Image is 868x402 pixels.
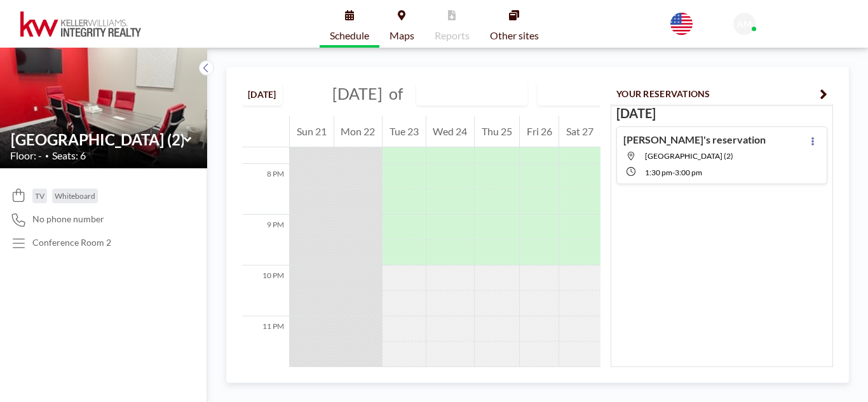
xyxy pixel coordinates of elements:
span: AM [737,18,752,30]
p: Conference Room 2 [32,237,111,248]
span: TV [35,191,44,201]
div: 8 PM [242,164,289,215]
span: Schedule [330,30,369,41]
h3: [DATE] [616,105,827,121]
span: 1:30 PM [645,168,672,177]
span: of [389,84,403,104]
span: WEEKLY VIEW [541,86,613,102]
input: Lexington Room (2) [417,84,514,105]
div: Fri 26 [520,116,559,147]
div: Sun 21 [290,116,334,147]
div: Mon 22 [334,116,383,147]
span: 3:00 PM [675,168,702,177]
span: [DATE] [332,84,383,103]
div: Tue 23 [383,116,426,147]
span: Maps [390,30,414,41]
span: Seats: 6 [52,149,86,162]
button: [DATE] [242,83,282,105]
button: YOUR RESERVATIONS [611,83,833,105]
span: Other sites [490,30,539,41]
span: Lexington Room (2) [645,151,733,161]
span: Floor: - [10,149,42,162]
div: Wed 24 [426,116,475,147]
span: Whiteboard [55,191,95,201]
span: - [672,168,675,177]
span: Reports [435,30,470,41]
span: [PERSON_NAME] [761,19,832,30]
span: • [45,152,49,160]
div: Sat 27 [559,116,600,147]
div: Thu 25 [475,116,519,147]
h4: [PERSON_NAME]'s reservation [623,133,766,146]
div: 9 PM [242,215,289,265]
div: 10 PM [242,265,289,316]
input: Lexington Room (2) [11,130,184,149]
span: No phone number [32,213,104,225]
img: organization-logo [20,11,141,37]
div: Search for option [538,83,648,105]
div: 11 PM [242,316,289,367]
